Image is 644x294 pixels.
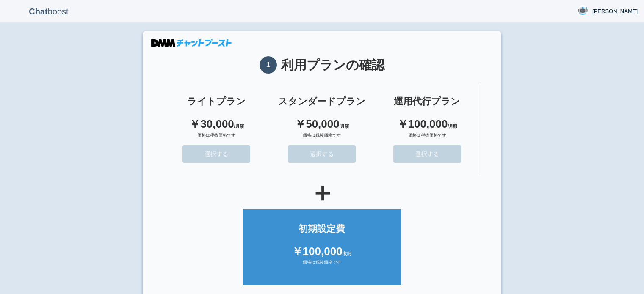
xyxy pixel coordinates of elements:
div: ライトプラン [172,95,261,108]
span: /月額 [234,124,244,129]
div: ￥50,000 [278,116,366,132]
button: 選択する [182,145,250,163]
div: 価格は税抜価格です [172,132,261,145]
div: ＋ [164,180,480,205]
span: /初月 [343,251,352,256]
b: Chat [29,7,47,16]
div: スタンダードプラン [278,95,366,108]
img: DMMチャットブースト [151,39,232,47]
div: 価格は税抜価格です [383,132,471,145]
div: 価格は税抜価格です [252,259,392,272]
div: 価格は税抜価格です [278,132,366,145]
div: ￥30,000 [172,116,261,132]
h1: 利用プランの確認 [164,56,480,74]
button: 選択する [288,145,356,163]
span: 1 [260,56,277,74]
img: User Image [578,5,588,16]
span: /月額 [340,124,349,129]
div: ￥100,000 [383,116,471,132]
div: ￥100,000 [252,244,392,259]
span: /月額 [448,124,457,129]
p: boost [6,1,91,22]
span: [PERSON_NAME] [592,7,638,16]
div: 初期設定費 [252,222,392,235]
div: 運用代行プラン [383,95,471,108]
button: 選択する [393,145,461,163]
